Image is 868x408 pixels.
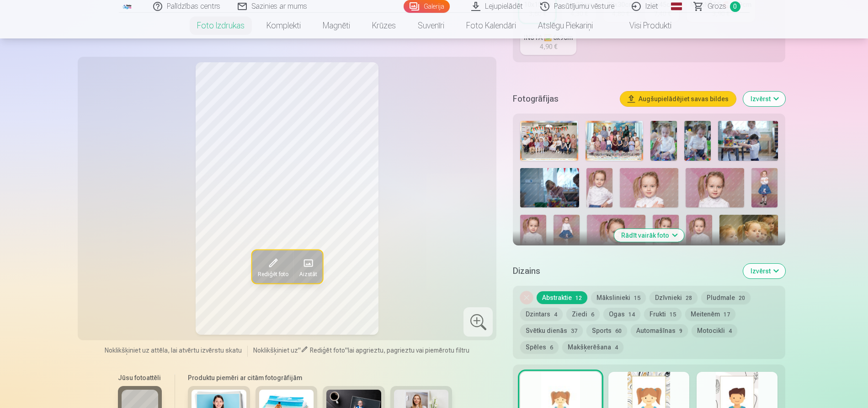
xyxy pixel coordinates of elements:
button: Ogas14 [603,308,640,321]
span: 9 [679,328,682,334]
div: 4,90 € [540,42,557,51]
span: 14 [628,311,635,318]
a: Suvenīri [407,13,455,38]
span: 15 [670,311,676,318]
span: Rediģēt foto [257,270,288,277]
a: Krūzes [361,13,407,38]
span: 4 [554,311,557,318]
span: Aizstāt [299,270,317,277]
span: 15 [634,295,640,301]
span: 4 [615,344,618,351]
button: Automašīnas9 [631,324,688,337]
h5: Fotogrāfijas [513,92,612,105]
h5: Dizains [513,265,735,277]
span: 20 [739,295,745,301]
button: Augšupielādējiet savas bildes [620,92,736,106]
button: Izvērst [743,264,785,278]
button: Frukti15 [644,308,682,321]
h6: Jūsu fotoattēli [118,373,162,382]
button: Dzintars4 [520,308,563,321]
span: Grozs [708,1,726,12]
span: 37 [571,328,577,334]
span: 6 [591,311,594,318]
button: Abstraktie12 [537,291,587,304]
button: Motocikli4 [692,324,737,337]
button: Rādīt vairāk foto [614,229,684,242]
button: Dzīvnieki28 [650,291,698,304]
span: 12 [575,295,582,301]
span: " [298,347,301,354]
span: Noklikšķiniet uz attēla, lai atvērtu izvērstu skatu [105,346,242,355]
span: 60 [615,328,622,334]
a: Foto kalendāri [455,13,527,38]
a: Foto izdrukas [186,13,256,38]
button: Svētku dienās37 [520,324,583,337]
a: INSTA 🖼️ 6x9cm4,90 € [520,29,576,55]
button: Ziedi6 [566,308,600,321]
span: 28 [686,295,692,301]
span: " [345,347,348,354]
span: lai apgrieztu, pagrieztu vai piemērotu filtru [348,347,469,354]
span: 17 [724,311,730,318]
button: Makšķerēšana4 [562,341,623,354]
button: Sports60 [586,324,627,337]
button: Meitenēm17 [685,308,735,321]
button: Aizstāt [293,250,322,283]
a: Atslēgu piekariņi [527,13,604,38]
img: /fa1 [122,4,133,9]
a: Magnēti [312,13,361,38]
button: Spēles6 [520,341,559,354]
h6: Produktu piemēri ar citām fotogrāfijām [184,373,456,382]
a: Komplekti [256,13,312,38]
button: Pludmale20 [701,291,751,304]
span: 4 [729,328,732,334]
span: Rediģēt foto [310,347,345,354]
span: 0 [730,1,740,12]
span: 6 [550,344,553,351]
button: Rediģēt foto [252,250,293,283]
button: Izvērst [743,92,785,106]
span: Noklikšķiniet uz [253,347,298,354]
button: Mākslinieki15 [591,291,646,304]
a: Visi produkti [604,13,682,38]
